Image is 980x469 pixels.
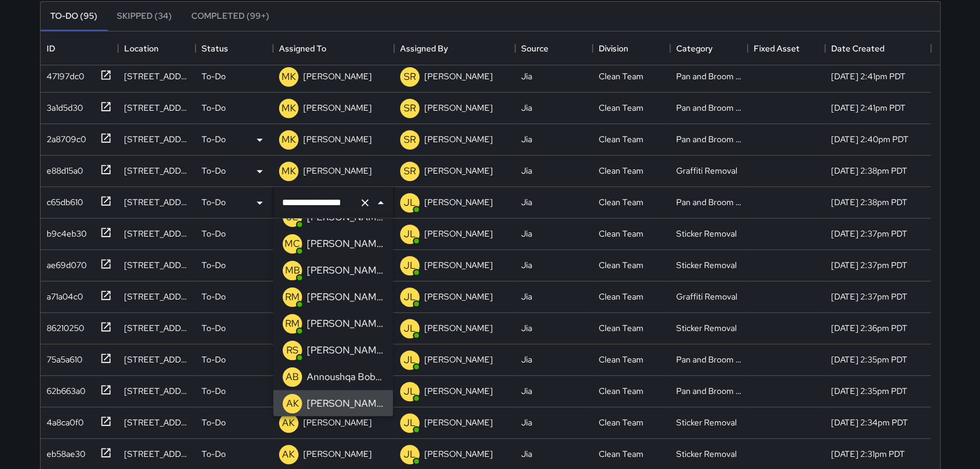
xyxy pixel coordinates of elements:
[202,322,226,334] p: To-Do
[424,416,493,428] p: [PERSON_NAME]
[202,228,226,240] p: To-Do
[599,165,643,177] div: Clean Team
[124,133,189,145] div: 434 Pacific Avenue
[281,101,296,116] p: MK
[754,31,800,65] div: Fixed Asset
[124,385,189,397] div: 804 Montgomery Street
[424,165,493,177] p: [PERSON_NAME]
[124,102,189,114] div: 434 Pacific Avenue
[676,70,742,82] div: Pan and Broom Block Faces
[831,196,907,208] div: 8/25/2025, 2:38pm PDT
[286,343,298,358] p: RS
[42,286,83,303] div: a71a04c0
[521,165,532,177] div: Jia
[521,322,532,334] div: Jia
[307,316,383,331] p: [PERSON_NAME]
[599,228,643,240] div: Clean Team
[404,101,416,116] p: SR
[303,165,372,177] p: [PERSON_NAME]
[404,164,416,179] p: SR
[286,396,299,411] p: AK
[593,31,670,65] div: Division
[124,31,159,65] div: Location
[676,385,742,397] div: Pan and Broom Block Faces
[202,102,226,114] p: To-Do
[107,2,182,31] button: Skipped (34)
[307,263,383,278] p: [PERSON_NAME]
[284,237,300,251] p: MC
[400,31,448,65] div: Assigned By
[307,343,383,358] p: [PERSON_NAME]
[307,370,383,384] p: Annoushqa Bobde
[670,31,748,65] div: Category
[124,165,189,177] div: 503 Pacific Avenue
[521,228,532,240] div: Jia
[41,2,107,31] button: To-Do (95)
[424,322,493,334] p: [PERSON_NAME]
[676,448,737,460] div: Sticker Removal
[202,165,226,177] p: To-Do
[831,70,906,82] div: 8/25/2025, 2:41pm PDT
[831,165,907,177] div: 8/25/2025, 2:38pm PDT
[676,133,742,145] div: Pan and Broom Block Faces
[521,102,532,114] div: Jia
[307,290,383,304] p: [PERSON_NAME]
[303,133,372,145] p: [PERSON_NAME]
[599,196,643,208] div: Clean Team
[599,259,643,271] div: Clean Team
[124,259,189,271] div: 822 Montgomery Street
[424,133,493,145] p: [PERSON_NAME]
[273,31,394,65] div: Assigned To
[599,31,628,65] div: Division
[42,160,83,177] div: e88d15a0
[676,165,737,177] div: Graffiti Removal
[202,70,226,82] p: To-Do
[676,196,742,208] div: Pan and Broom Block Faces
[202,31,228,65] div: Status
[404,447,416,462] p: JL
[42,380,85,397] div: 62b663a0
[521,70,532,82] div: Jia
[599,102,643,114] div: Clean Team
[202,259,226,271] p: To-Do
[748,31,825,65] div: Fixed Asset
[831,290,907,303] div: 8/25/2025, 2:37pm PDT
[521,259,532,271] div: Jia
[404,290,416,304] p: JL
[202,448,226,460] p: To-Do
[42,412,84,428] div: 4a8ca0f0
[424,353,493,366] p: [PERSON_NAME]
[279,31,326,65] div: Assigned To
[404,195,416,210] p: JL
[303,448,372,460] p: [PERSON_NAME]
[124,448,189,460] div: 590 Washington Street
[42,191,83,208] div: c65db610
[521,353,532,366] div: Jia
[42,97,83,114] div: 3a1d5d30
[404,258,416,273] p: JL
[404,416,416,430] p: JL
[303,70,372,82] p: [PERSON_NAME]
[676,31,712,65] div: Category
[307,396,383,411] p: [PERSON_NAME]
[42,317,84,334] div: 86210250
[42,223,87,240] div: b9c4eb30
[831,448,905,460] div: 8/25/2025, 2:31pm PDT
[41,31,118,65] div: ID
[42,128,86,145] div: 2a8709c0
[124,228,189,240] div: 822 Montgomery Street
[424,228,493,240] p: [PERSON_NAME]
[285,316,300,331] p: RM
[831,322,907,334] div: 8/25/2025, 2:36pm PDT
[831,353,907,366] div: 8/25/2025, 2:35pm PDT
[42,254,87,271] div: ae69d070
[286,210,298,225] p: JL
[118,31,196,65] div: Location
[521,416,532,428] div: Jia
[286,370,299,384] p: AB
[124,322,189,334] div: 804 Montgomery Street
[281,164,296,179] p: MK
[47,31,55,65] div: ID
[307,210,383,225] p: [PERSON_NAME]
[202,290,226,303] p: To-Do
